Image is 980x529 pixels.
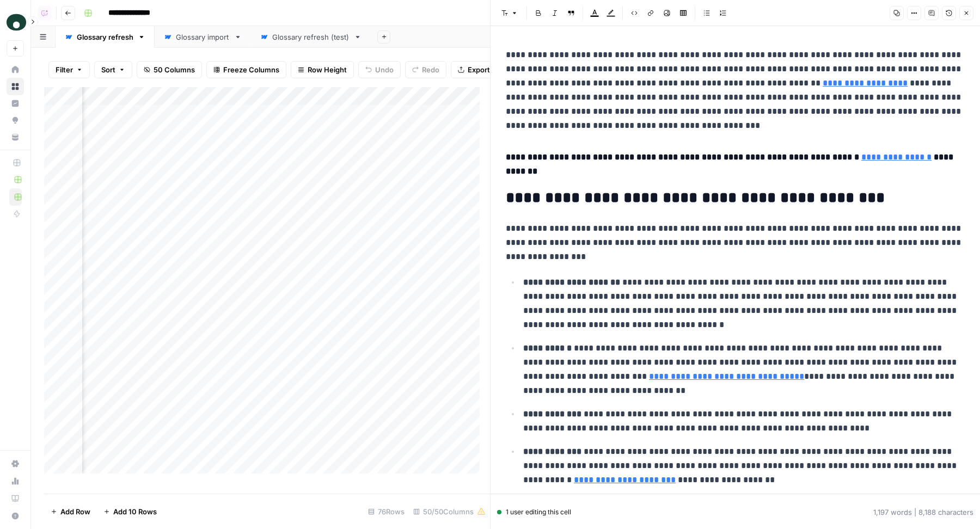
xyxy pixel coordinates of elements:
a: Usage [7,472,24,490]
button: Export CSV [451,61,513,78]
span: 50 Columns [154,64,195,75]
span: Add Row [60,506,90,517]
a: Settings [7,455,24,472]
span: Undo [375,64,394,75]
div: Glossary refresh [77,32,133,42]
button: Add Row [44,503,97,520]
a: Opportunities [7,112,24,129]
div: 1 user editing this cell [497,507,571,517]
span: Export CSV [468,64,506,75]
span: Freeze Columns [223,64,279,75]
a: Learning Hub [7,490,24,507]
a: Browse [7,78,24,95]
button: Filter [48,61,90,78]
span: Sort [101,64,115,75]
a: Your Data [7,128,24,146]
button: Workspace: Oyster [7,9,24,36]
span: Redo [422,64,439,75]
span: Add 10 Rows [113,506,157,517]
img: Oyster Logo [7,13,26,32]
a: Glossary import [155,26,251,48]
div: 76 Rows [364,503,409,520]
button: Redo [405,61,446,78]
div: 50/50 Columns [409,503,490,520]
div: Glossary refresh (test) [272,32,350,42]
a: Glossary refresh (test) [251,26,371,48]
span: Filter [56,64,73,75]
div: 1,197 words | 8,188 characters [873,507,973,518]
a: Glossary refresh [56,26,155,48]
div: Glossary import [176,32,230,42]
button: Row Height [291,61,354,78]
button: Undo [358,61,401,78]
button: Freeze Columns [206,61,286,78]
a: Insights [7,95,24,112]
a: Home [7,61,24,78]
button: Help + Support [7,507,24,525]
button: 50 Columns [137,61,202,78]
button: Sort [94,61,132,78]
button: Add 10 Rows [97,503,163,520]
span: Row Height [308,64,347,75]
